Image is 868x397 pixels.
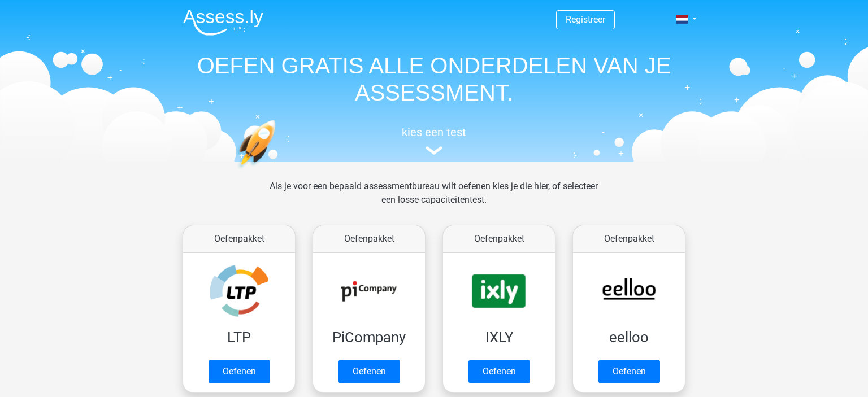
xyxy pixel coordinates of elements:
[174,52,694,106] h1: OEFEN GRATIS ALLE ONDERDELEN VAN JE ASSESSMENT.
[598,360,660,383] a: Oefenen
[236,120,319,222] img: oefenen
[183,9,263,36] img: Assessly
[174,125,694,155] a: kies een test
[426,146,442,155] img: assessment
[468,360,530,383] a: Oefenen
[174,125,694,139] h5: kies een test
[261,180,607,220] div: Als je voor een bepaald assessmentbureau wilt oefenen kies je die hier, of selecteer een losse ca...
[209,360,270,383] a: Oefenen
[338,360,400,383] a: Oefenen
[566,14,605,25] a: Registreer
